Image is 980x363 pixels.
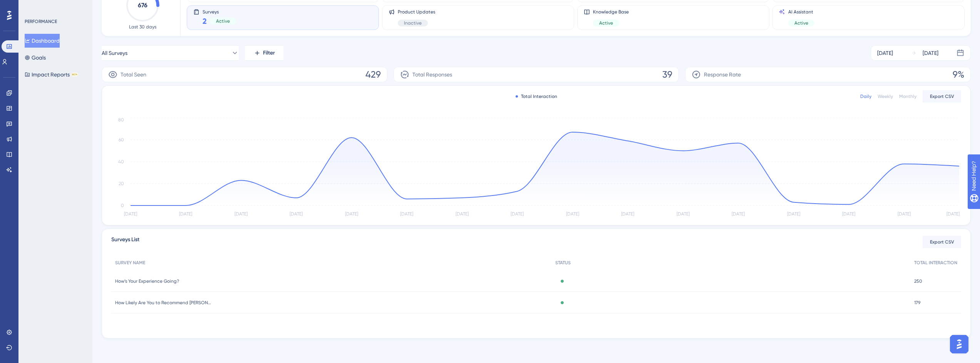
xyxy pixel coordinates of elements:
[119,181,124,186] tspan: 20
[365,68,381,81] span: 429
[860,93,871,99] div: Daily
[400,211,413,217] tspan: [DATE]
[121,70,146,79] span: Total Seen
[930,93,954,99] span: Export CSV
[263,48,275,58] span: Filter
[914,300,920,306] span: 179
[25,68,78,81] button: Impact ReportsBETA
[662,68,672,81] span: 39
[677,211,690,217] tspan: [DATE]
[121,203,124,208] tspan: 0
[511,211,524,217] tspan: [DATE]
[235,211,248,217] tspan: [DATE]
[593,9,629,15] span: Knowledge Base
[788,9,814,15] span: AI Assistant
[412,70,452,79] span: Total Responses
[948,333,971,356] iframe: UserGuiding AI Assistant Launcher
[898,211,911,217] tspan: [DATE]
[877,48,893,58] div: [DATE]
[953,68,964,81] span: 9%
[119,137,124,143] tspan: 60
[25,18,57,25] div: PERFORMANCE
[129,24,156,30] span: Last 30 days
[930,239,954,245] span: Export CSV
[923,236,961,248] button: Export CSV
[124,211,137,217] tspan: [DATE]
[118,159,124,164] tspan: 40
[621,211,634,217] tspan: [DATE]
[203,16,207,27] span: 2
[18,2,48,11] span: Need Help?
[456,211,469,217] tspan: [DATE]
[914,278,922,284] span: 250
[179,211,192,217] tspan: [DATE]
[794,20,808,26] span: Active
[842,211,855,217] tspan: [DATE]
[115,260,145,266] span: SURVEY NAME
[404,20,422,26] span: Inactive
[516,93,557,99] div: Total Interaction
[216,18,230,24] span: Active
[71,73,78,76] div: BETA
[203,9,236,14] span: Surveys
[914,260,957,266] span: TOTAL INTERACTION
[115,278,179,284] span: How’s Your Experience Going?
[25,51,46,65] button: Goals
[290,211,303,217] tspan: [DATE]
[111,235,139,249] span: Surveys List
[102,48,127,58] span: All Surveys
[115,300,211,306] span: How Likely Are You to Recommend [PERSON_NAME]?
[599,20,613,26] span: Active
[138,2,147,9] text: 676
[398,9,435,15] span: Product Updates
[704,70,741,79] span: Response Rate
[787,211,800,217] tspan: [DATE]
[878,93,893,99] div: Weekly
[345,211,358,217] tspan: [DATE]
[555,260,571,266] span: STATUS
[899,93,916,99] div: Monthly
[245,45,283,61] button: Filter
[923,90,961,103] button: Export CSV
[732,211,745,217] tspan: [DATE]
[118,117,124,123] tspan: 80
[25,34,60,48] button: Dashboard
[923,48,938,58] div: [DATE]
[566,211,579,217] tspan: [DATE]
[946,211,960,217] tspan: [DATE]
[102,45,239,61] button: All Surveys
